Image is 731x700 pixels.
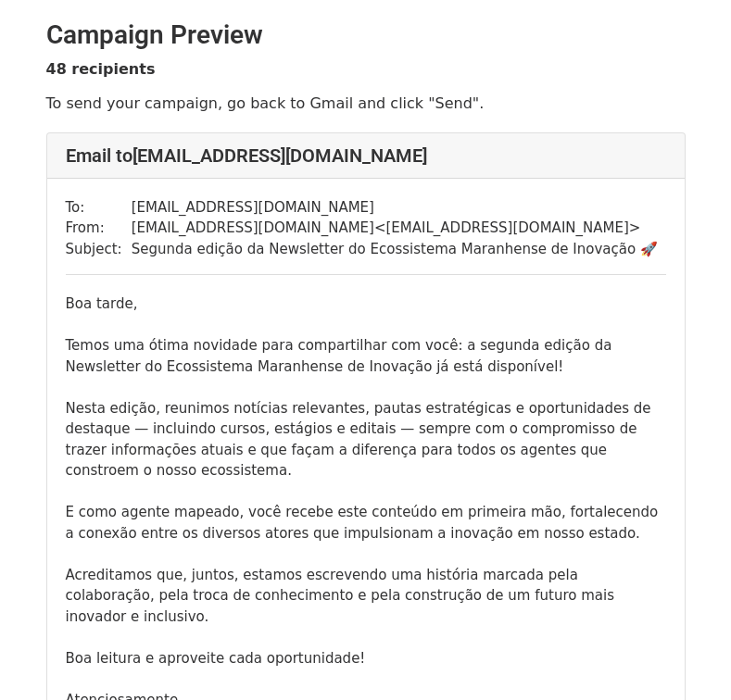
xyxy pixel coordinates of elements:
h2: Campaign Preview [46,19,686,51]
td: Segunda edição da Newsletter do Ecossistema Maranhense de Inovação 🚀 [132,239,658,260]
td: Subject: [66,239,132,260]
td: [EMAIL_ADDRESS][DOMAIN_NAME] [132,197,658,219]
p: To send your campaign, go back to Gmail and click "Send". [46,94,686,113]
strong: 48 recipients [46,60,156,78]
td: To: [66,197,132,219]
td: [EMAIL_ADDRESS][DOMAIN_NAME] < [EMAIL_ADDRESS][DOMAIN_NAME] > [132,218,658,239]
td: From: [66,218,132,239]
h4: Email to [EMAIL_ADDRESS][DOMAIN_NAME] [66,144,666,167]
